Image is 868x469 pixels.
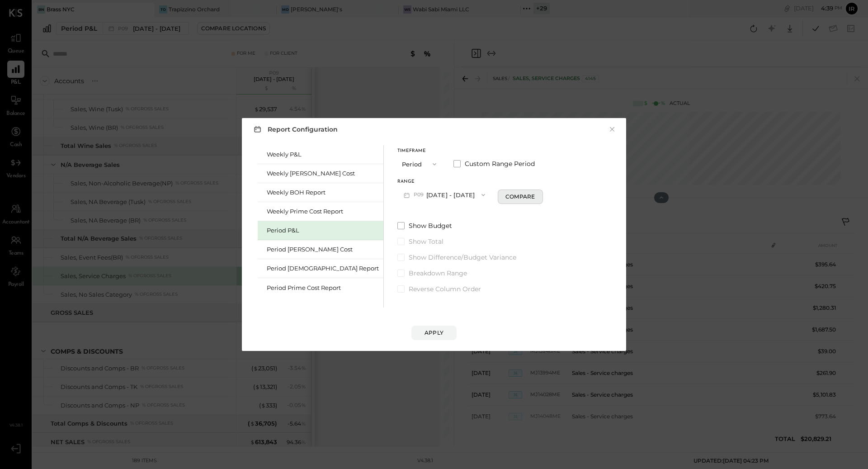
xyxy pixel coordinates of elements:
div: Range [397,180,491,184]
button: Apply [411,326,457,340]
div: Compare [505,193,535,200]
span: P09 [414,191,426,199]
span: Show Budget [409,221,452,230]
span: Breakdown Range [409,269,467,278]
span: Custom Range Period [465,159,535,168]
div: Period Prime Cost Report [267,284,379,292]
span: Show Difference/Budget Variance [409,253,516,262]
button: Period [397,156,443,172]
button: Compare [498,189,543,204]
div: Period [PERSON_NAME] Cost [267,245,379,254]
div: Period [DEMOGRAPHIC_DATA] Report [267,264,379,273]
div: Weekly BOH Report [267,188,379,197]
h3: Report Configuration [252,123,338,135]
button: × [608,125,616,134]
div: Period P&L [267,226,379,235]
div: Weekly P&L [267,150,379,159]
div: Timeframe [397,149,443,153]
div: Weekly Prime Cost Report [267,207,379,216]
span: Reverse Column Order [409,284,481,294]
span: Show Total [409,237,443,246]
button: P09[DATE] - [DATE] [397,186,491,203]
div: Apply [425,329,443,336]
div: Weekly [PERSON_NAME] Cost [267,169,379,178]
